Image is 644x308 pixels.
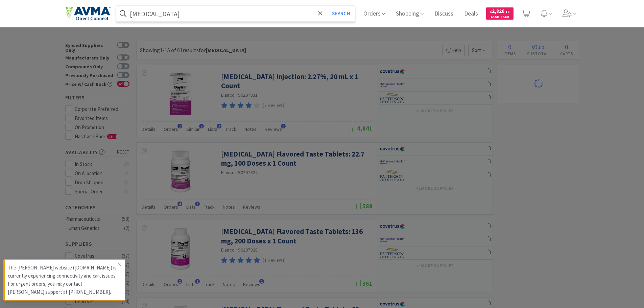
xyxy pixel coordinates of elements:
img: e4e33dab9f054f5782a47901c742baa9_102.png [65,6,111,21]
span: $ [490,9,492,14]
a: $2,826.18Cash Back [486,4,514,23]
a: Deals [461,11,481,17]
input: Search by item, sku, manufacturer, ingredient, size... [116,6,355,21]
span: . 18 [504,9,509,14]
p: The [PERSON_NAME] website ([DOMAIN_NAME]) is currently experiencing connectivity and cart issues.... [8,264,118,296]
span: 2,826 [490,8,509,14]
span: Cash Back [490,15,509,20]
button: Search [327,6,355,21]
a: Discuss [432,11,456,17]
